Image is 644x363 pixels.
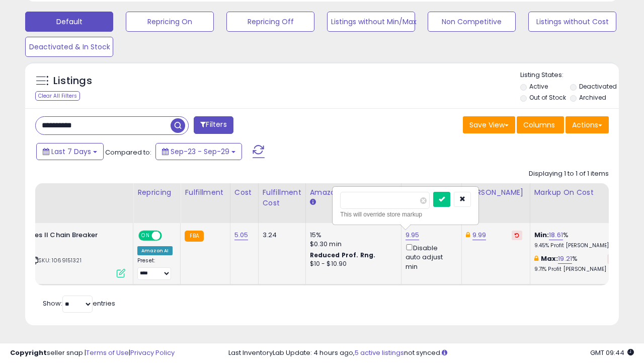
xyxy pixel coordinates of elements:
[130,348,175,357] a: Privacy Policy
[310,231,393,240] div: 15%
[355,348,404,357] a: 5 active listings
[534,254,618,273] div: %
[466,187,526,198] div: [PERSON_NAME]
[534,187,621,198] div: Markup on Cost
[263,187,301,208] div: Fulfillment Cost
[185,187,225,198] div: Fulfillment
[520,70,619,80] p: Listing States:
[86,348,129,357] a: Terms of Use
[549,230,563,240] a: 18.61
[51,147,91,157] span: Last 7 Days
[529,93,566,102] label: Out of Stock
[228,348,634,358] div: Last InventoryLab Update: 4 hours ago, not synced.
[472,230,487,240] a: 9.99
[105,148,151,157] span: Compared to:
[310,251,376,259] b: Reduced Prof. Rng.
[340,209,471,220] div: This will override store markup
[263,231,298,240] div: 3.24
[53,74,92,88] h5: Listings
[529,169,609,179] div: Displaying 1 to 1 of 1 items
[541,254,558,263] b: Max:
[234,187,254,198] div: Cost
[10,348,47,357] strong: Copyright
[528,12,616,32] button: Listings without Cost
[137,257,173,280] div: Preset:
[590,348,634,357] span: 2025-10-7 09:44 GMT
[139,232,152,240] span: ON
[185,231,203,242] small: FBA
[327,12,415,32] button: Listings without Min/Max
[234,230,249,240] a: 5.05
[406,230,420,240] a: 9.95
[171,147,229,157] span: Sep-23 - Sep-29
[25,37,113,57] button: Deactivated & In Stock
[10,348,175,358] div: seller snap | |
[310,260,393,268] div: $10 - $10.90
[310,187,397,198] div: Amazon Fees
[226,12,314,32] button: Repricing Off
[126,12,214,32] button: Repricing On
[428,12,516,32] button: Non Competitive
[36,143,104,160] button: Last 7 Days
[534,231,618,249] div: %
[194,116,233,134] button: Filters
[463,116,515,133] button: Save View
[566,116,609,133] button: Actions
[517,116,564,133] button: Columns
[137,246,173,255] div: Amazon AI
[579,93,606,102] label: Archived
[529,82,548,91] label: Active
[406,242,454,271] div: Disable auto adjust min
[160,232,177,240] span: OFF
[534,230,549,240] b: Min:
[25,12,113,32] button: Default
[530,183,625,223] th: The percentage added to the cost of goods (COGS) that forms the calculator for Min & Max prices.
[558,254,572,264] a: 19.21
[30,256,82,264] span: | SKU: 1069151321
[155,143,242,160] button: Sep-23 - Sep-29
[35,91,80,101] div: Clear All Filters
[137,187,176,198] div: Repricing
[534,242,618,249] p: 9.45% Profit [PERSON_NAME]
[523,120,555,130] span: Columns
[310,198,316,207] small: Amazon Fees.
[534,266,618,273] p: 9.71% Profit [PERSON_NAME]
[579,82,617,91] label: Deactivated
[43,299,115,308] span: Show: entries
[310,240,393,249] div: $0.30 min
